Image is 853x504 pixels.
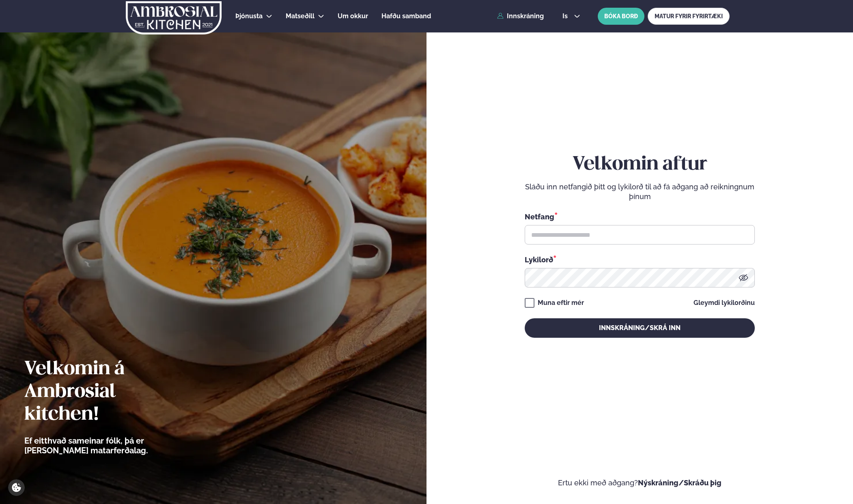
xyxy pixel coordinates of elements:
[562,13,570,19] span: is
[497,13,544,20] a: Innskráning
[286,12,314,20] span: Matseðill
[525,211,755,222] div: Netfang
[24,436,193,455] p: Ef eitthvað sameinar fólk, þá er [PERSON_NAME] matarferðalag.
[525,153,755,176] h2: Velkomin aftur
[338,12,368,20] span: Um okkur
[338,11,368,21] a: Um okkur
[525,318,755,338] button: Innskráning/Skrá inn
[381,12,431,20] span: Hafðu samband
[24,358,193,426] h2: Velkomin á Ambrosial kitchen!
[638,478,722,487] a: Nýskráning/Skráðu þig
[451,478,829,488] p: Ertu ekki með aðgang?
[235,11,263,21] a: Þjónusta
[648,8,730,25] a: MATUR FYRIR FYRIRTÆKI
[598,8,644,25] button: BÓKA BORÐ
[525,182,755,202] p: Sláðu inn netfangið þitt og lykilorð til að fá aðgang að reikningnum þínum
[286,11,314,21] a: Matseðill
[125,1,222,34] img: logo
[556,13,586,19] button: is
[8,479,25,496] a: Cookie settings
[694,300,755,306] a: Gleymdi lykilorðinu
[525,254,755,265] div: Lykilorð
[381,11,431,21] a: Hafðu samband
[235,12,263,20] span: Þjónusta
